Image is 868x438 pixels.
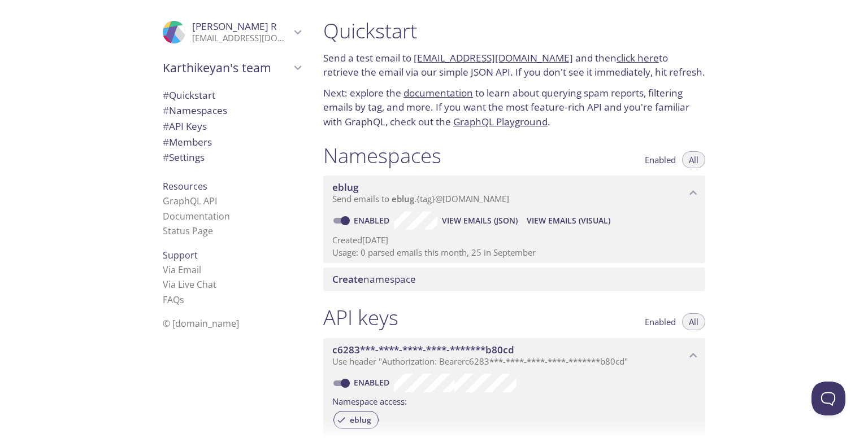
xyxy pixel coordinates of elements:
[527,214,610,227] span: View Emails (Visual)
[352,215,394,226] a: Enabled
[323,86,705,129] p: Next: explore the to learn about querying spam reports, filtering emails by tag, and more. If you...
[414,51,573,64] a: [EMAIL_ADDRESS][DOMAIN_NAME]
[154,14,310,51] div: Karthikeyan R
[154,87,310,103] div: Quickstart
[163,317,239,330] span: © [DOMAIN_NAME]
[323,143,441,168] h1: Namespaces
[638,313,683,330] button: Enabled
[154,103,310,119] div: Namespaces
[392,193,414,204] span: eblug
[163,180,207,192] span: Resources
[163,151,205,164] span: Settings
[323,268,705,291] div: Create namespace
[682,313,705,330] button: All
[154,150,310,165] div: Team Settings
[682,151,705,168] button: All
[332,193,509,204] span: Send emails to . {tag} @[DOMAIN_NAME]
[352,377,394,388] a: Enabled
[332,181,358,194] span: eblug
[332,273,416,286] span: namespace
[163,225,213,237] a: Status Page
[323,305,398,330] h1: API keys
[163,195,217,207] a: GraphQL API
[154,53,310,82] div: Karthikeyan's team
[163,264,201,276] a: Via Email
[163,104,227,117] span: Namespaces
[163,104,169,117] span: #
[180,294,184,306] span: s
[323,18,705,43] h1: Quickstart
[192,33,290,44] p: [EMAIL_ADDRESS][DOMAIN_NAME]
[163,89,169,102] span: #
[332,273,363,286] span: Create
[323,176,705,211] div: eblug namespace
[163,120,169,133] span: #
[453,115,548,128] a: GraphQL Playground
[333,411,379,429] div: eblug
[323,51,705,80] p: Send a test email to and then to retrieve the email via our simple JSON API. If you don't see it ...
[154,134,310,150] div: Members
[638,151,683,168] button: Enabled
[163,135,169,148] span: #
[163,151,169,164] span: #
[332,234,696,246] p: Created [DATE]
[617,51,659,64] a: click here
[163,135,212,148] span: Members
[163,89,215,102] span: Quickstart
[332,392,407,409] label: Namespace access:
[154,119,310,134] div: API Keys
[163,278,216,291] a: Via Live Chat
[192,20,277,33] span: [PERSON_NAME] R
[163,60,290,76] span: Karthikeyan's team
[442,214,518,227] span: View Emails (JSON)
[811,382,845,415] iframe: Help Scout Beacon - Open
[163,294,184,306] a: FAQ
[163,120,207,133] span: API Keys
[163,249,198,261] span: Support
[522,212,615,230] button: View Emails (Visual)
[343,415,378,425] span: eblug
[163,210,230,222] a: Documentation
[332,247,696,259] p: Usage: 0 parsed emails this month, 25 in September
[403,86,473,99] a: documentation
[437,212,522,230] button: View Emails (JSON)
